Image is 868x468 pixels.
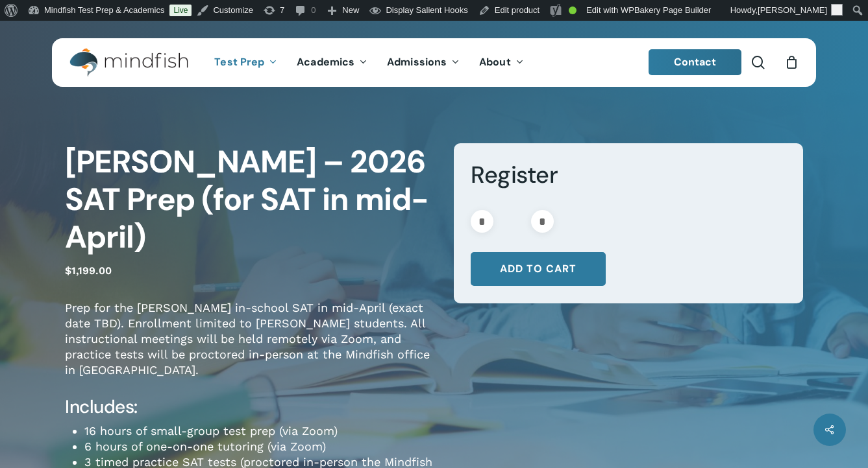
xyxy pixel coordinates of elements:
input: Product quantity [497,210,527,233]
nav: Main Menu [205,38,533,87]
span: $ [65,264,71,277]
a: Test Prep [205,57,287,68]
a: About [469,57,534,68]
span: Contact [674,55,717,69]
div: Good [569,6,577,14]
li: 6 hours of one-on-one tutoring (via Zoom) [84,439,434,454]
bdi: 1,199.00 [65,264,112,277]
a: Live [169,5,192,16]
span: About [479,55,511,69]
h3: Register [471,160,786,190]
span: Academics [297,55,354,69]
a: Admissions [377,57,469,68]
h4: Includes: [65,395,434,419]
button: Add to cart [471,252,606,286]
a: Academics [287,57,377,68]
span: [PERSON_NAME] [758,5,827,15]
header: Main Menu [52,38,816,87]
h1: [PERSON_NAME] – 2026 SAT Prep (for SAT in mid-April) [65,143,434,256]
span: Admissions [387,55,447,69]
li: 16 hours of small-group test prep (via Zoom) [84,423,434,439]
a: Contact [649,49,742,75]
p: Prep for the [PERSON_NAME] in-school SAT in mid-April (exact date TBD). Enrollment limited to [PE... [65,300,434,395]
span: Test Prep [214,55,264,69]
